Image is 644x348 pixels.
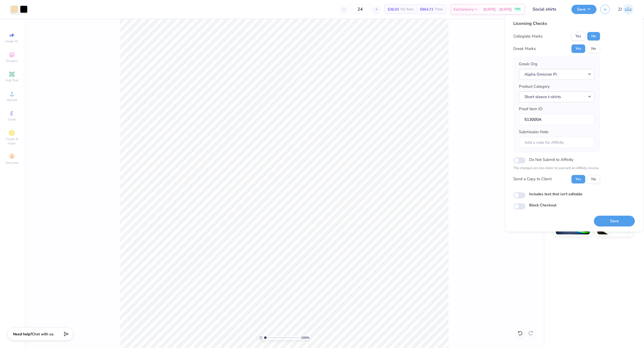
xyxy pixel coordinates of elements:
button: Alpha Omicron Pi [519,69,594,80]
span: $36.03 [388,7,399,12]
button: No [587,175,600,183]
span: FREE [515,7,520,11]
button: Short sleeve t-shirts [519,91,594,102]
span: ZJ [618,6,622,12]
span: Chat with us. [32,332,54,337]
span: Est. Delivery [454,7,474,12]
label: Greek Org [519,61,537,67]
span: Add Text [6,78,18,82]
span: Clipart & logos [3,137,21,145]
button: No [587,32,600,40]
span: Designs [6,59,18,63]
button: Yes [571,32,585,40]
input: Add a note for Affinity [519,137,594,148]
label: Submission Note [519,129,548,135]
div: Licensing Checks [513,20,600,27]
span: 100 % [301,335,309,340]
div: Greek Marks [513,46,536,52]
button: Save [571,5,596,14]
span: $864.72 [420,7,433,12]
button: Save [594,216,635,226]
span: Decorate [6,161,18,165]
input: – – [350,4,370,14]
input: Untitled Design [529,4,567,15]
button: Yes [571,44,585,53]
span: Per Item [401,7,413,12]
a: ZJ [618,4,633,15]
label: Product Category [519,83,550,90]
label: Do Not Submit to Affinity [529,156,574,163]
div: Send a Copy to Client [513,176,552,182]
label: Block Checkout [529,202,556,208]
button: Yes [571,175,585,183]
label: Proof Item ID [519,106,542,112]
span: Image AI [6,39,18,43]
span: Greek [8,117,16,122]
img: Zhor Junavee Antocan [623,4,633,15]
button: No [587,44,600,53]
p: The changes are too minor to warrant an Affinity review. [513,166,600,171]
span: [DATE] - [DATE] [483,7,512,12]
label: Includes text that isn't editable [529,191,582,197]
strong: Need help? [13,332,32,337]
div: Collegiate Marks [513,33,543,39]
span: Total [435,7,443,12]
span: Upload [7,98,17,102]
